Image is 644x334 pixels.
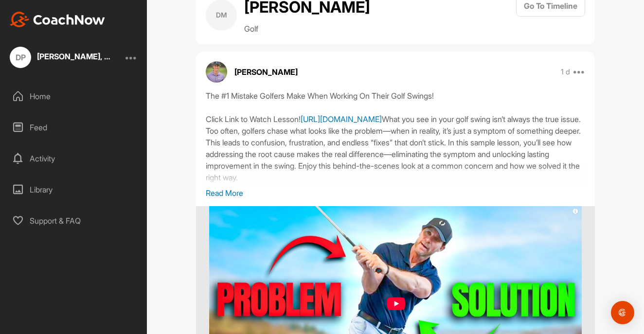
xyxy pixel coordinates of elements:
a: [URL][DOMAIN_NAME] [301,114,382,124]
img: CoachNow [10,12,105,27]
p: [PERSON_NAME] [234,66,298,78]
div: Feed [5,115,143,140]
div: Activity [5,146,143,171]
div: The #1 Mistake Golfers Make When Working On Their Golf Swings! Click Link to Watch Lesson! What y... [206,90,585,187]
p: Golf [244,23,370,35]
div: Support & FAQ [5,209,143,233]
p: 1 d [561,67,570,77]
div: Home [5,84,143,108]
p: Read More [206,187,585,199]
div: [PERSON_NAME], At Pronghorn` [37,53,115,60]
img: avatar [206,61,227,83]
div: DP [10,47,31,68]
div: Open Intercom Messenger [611,301,634,324]
div: Library [5,177,143,202]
